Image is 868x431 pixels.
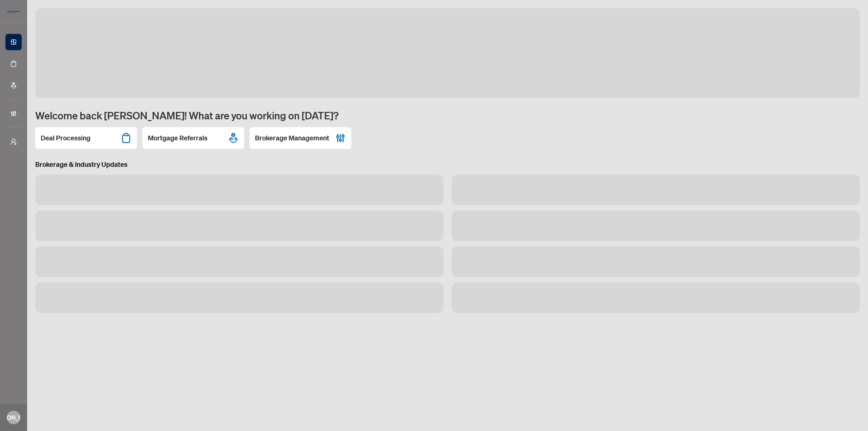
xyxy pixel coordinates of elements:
[10,138,17,145] span: user-switch
[5,8,22,15] img: logo
[35,109,860,122] h1: Welcome back [PERSON_NAME]! What are you working on [DATE]?
[255,133,329,143] h2: Brokerage Management
[41,133,91,143] h2: Deal Processing
[148,133,208,143] h2: Mortgage Referrals
[35,160,860,169] h3: Brokerage & Industry Updates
